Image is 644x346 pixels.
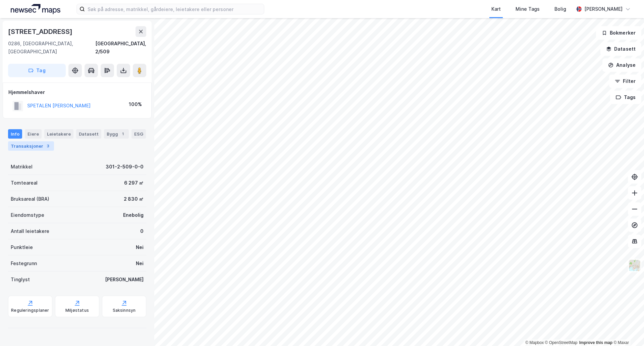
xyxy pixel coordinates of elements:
[104,129,129,139] div: Bygg
[44,129,73,139] div: Leietakere
[76,129,101,139] div: Datasett
[525,340,544,345] a: Mapbox
[124,179,144,187] div: 6 297 ㎡
[610,314,644,346] div: Kontrollprogram for chat
[95,40,146,56] div: [GEOGRAPHIC_DATA], 2/509
[8,26,74,37] div: [STREET_ADDRESS]
[8,88,146,96] div: Hjemmelshaver
[8,141,54,151] div: Transaksjoner
[124,195,144,203] div: 2 830 ㎡
[584,5,623,13] div: [PERSON_NAME]
[545,340,578,345] a: OpenStreetMap
[11,179,38,187] div: Tomteareal
[516,5,540,13] div: Mine Tags
[491,5,501,13] div: Kart
[119,131,126,137] div: 1
[610,91,641,104] button: Tags
[610,314,644,346] iframe: Chat Widget
[8,40,95,56] div: 0286, [GEOGRAPHIC_DATA], [GEOGRAPHIC_DATA]
[579,340,612,345] a: Improve this map
[11,163,33,171] div: Matrikkel
[554,5,566,13] div: Bolig
[8,129,22,139] div: Info
[123,211,144,219] div: Enebolig
[11,259,37,267] div: Festegrunn
[8,64,66,77] button: Tag
[11,276,30,284] div: Tinglyst
[11,243,33,251] div: Punktleie
[11,227,49,235] div: Antall leietakere
[129,100,142,108] div: 100%
[609,75,641,88] button: Filter
[65,308,89,313] div: Miljøstatus
[131,129,146,139] div: ESG
[136,259,144,267] div: Nei
[596,26,641,40] button: Bokmerker
[11,308,49,313] div: Reguleringsplaner
[45,143,51,149] div: 3
[113,308,136,313] div: Saksinnsyn
[105,276,144,284] div: [PERSON_NAME]
[11,195,49,203] div: Bruksareal (BRA)
[140,227,144,235] div: 0
[11,211,44,219] div: Eiendomstype
[85,4,264,14] input: Søk på adresse, matrikkel, gårdeiere, leietakere eller personer
[25,129,42,139] div: Eiere
[602,58,641,72] button: Analyse
[106,163,144,171] div: 301-2-509-0-0
[11,4,60,14] img: logo.a4113a55bc3d86da70a041830d287a7e.svg
[136,243,144,251] div: Nei
[628,259,641,272] img: Z
[600,42,641,56] button: Datasett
